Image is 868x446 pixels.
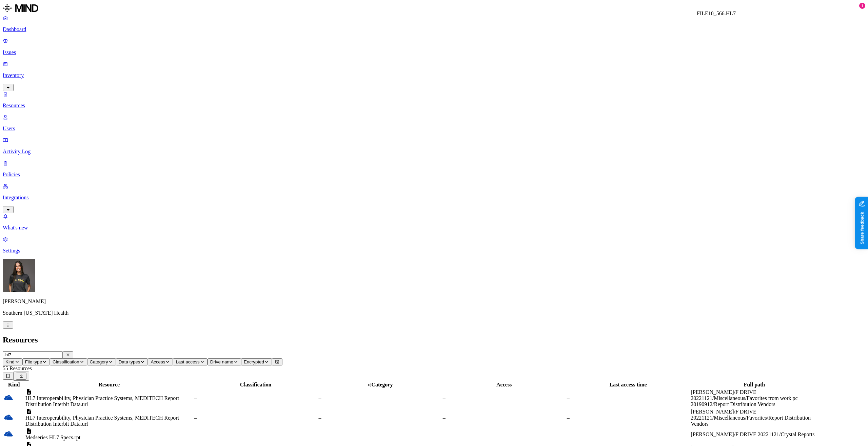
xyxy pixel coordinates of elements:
span: – [567,431,570,437]
p: Inventory [3,72,865,79]
div: [PERSON_NAME]/F DRIVE 20221121/Crystal Reports [691,431,818,438]
div: HL7 Interoperability, Physician Practice Systems, MEDITECH Report Distribution Interbit Data.url [25,415,193,427]
span: – [567,395,570,401]
img: MIND [3,3,38,14]
span: – [194,395,197,401]
span: Classification [53,359,79,364]
p: What's new [3,225,865,231]
div: Resource [25,382,193,388]
div: Kind [4,382,24,388]
div: Full path [691,382,818,388]
div: [PERSON_NAME]/F DRIVE 20221121/Miscellaneous/Favorites/Report Distribution Vendors [691,409,818,427]
img: onedrive.svg [4,429,13,439]
div: Access [443,382,566,388]
span: – [443,415,446,421]
p: Activity Log [3,149,865,155]
span: – [443,395,446,401]
img: onedrive.svg [4,412,13,422]
span: Kind [5,359,15,364]
span: File type [25,359,42,364]
span: Data types [119,359,140,364]
span: Drive name [210,359,233,364]
p: Integrations [3,195,865,201]
span: – [567,415,570,421]
span: Access [151,359,165,364]
span: – [443,431,446,437]
p: Settings [3,248,865,254]
span: Encrypted [244,359,264,364]
span: – [194,431,197,437]
div: FILE10_566.HL7 [697,10,736,17]
div: Classification [194,382,317,388]
span: Category [371,382,393,387]
div: 1 [859,3,865,9]
p: Resources [3,103,865,109]
p: Dashboard [3,26,865,32]
span: Last access [176,359,199,364]
h2: Resources [3,335,865,344]
img: Gal Cohen [3,259,35,292]
div: Last access time [567,382,690,388]
div: Medseries HL7 Specs.rpt [25,434,193,441]
p: Policies [3,172,865,178]
div: [PERSON_NAME]/F DRIVE 20221121/Miscellaneous/Favorites from work pc 20190912/Report Distribution ... [691,389,818,407]
div: HL7 Interoperability, Physician Practice Systems, MEDITECH Report Distribution Interbit Data.url [25,395,193,407]
img: onedrive.svg [4,393,13,402]
span: – [319,415,321,421]
p: Southern [US_STATE] Health [3,310,865,316]
p: Issues [3,49,865,55]
p: Users [3,126,865,132]
span: – [319,395,321,401]
span: – [319,431,321,437]
span: Category [90,359,108,364]
span: 55 Resources [3,365,32,371]
input: Search [3,351,63,358]
span: – [194,415,197,421]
